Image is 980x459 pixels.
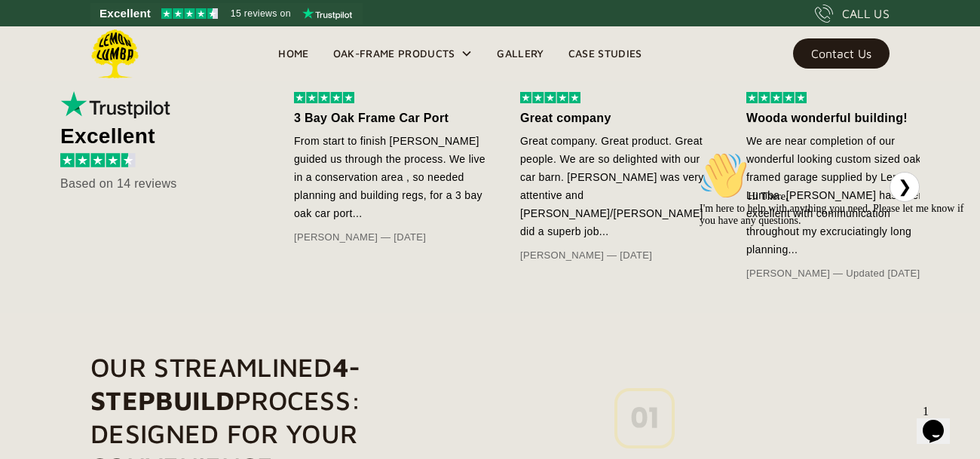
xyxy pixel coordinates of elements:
[60,175,249,193] div: Based on 14 reviews
[321,26,485,81] div: Oak-Frame Products
[793,38,890,69] a: Contact Us
[302,8,352,20] img: Trustpilot logo
[917,399,965,444] iframe: chat widget
[333,44,455,63] div: Oak-Frame Products
[231,5,291,23] span: 15 reviews on
[266,42,320,65] a: Home
[161,8,218,19] img: Trustpilot 4.5 stars
[694,145,965,391] iframe: chat widget
[520,109,716,127] div: Great company
[746,92,807,103] img: 5 stars
[811,48,871,59] div: Contact Us
[520,246,716,265] div: [PERSON_NAME] — [DATE]
[520,92,580,103] img: 5 stars
[6,6,54,54] img: :wave:
[90,3,363,24] a: See Lemon Lumba reviews on Trustpilot
[294,228,490,246] div: [PERSON_NAME] — [DATE]
[520,132,716,240] div: Great company. Great product. Great people. We are so delighted with our car barn. [PERSON_NAME] ...
[842,5,890,23] div: CALL US
[100,5,151,23] span: Excellent
[60,153,136,167] img: 4.5 stars
[6,6,277,81] div: 👋Hi There,I'm here to help with anything you need. Please let me know if you have any questions.
[294,109,490,127] div: 3 Bay Oak Frame Car Port
[60,127,249,145] div: Excellent
[815,5,890,23] a: CALL US
[485,42,556,65] a: Gallery
[746,132,942,259] div: We are near completion of our wonderful looking custom sized oak framed garage supplied by Lemon ...
[556,42,654,65] a: Case Studies
[60,91,173,118] img: Trustpilot
[294,92,354,103] img: 5 stars
[6,45,271,81] span: Hi There, I'm here to help with anything you need. Please let me know if you have any questions.
[746,109,942,127] div: Wooda wonderful building!
[294,132,490,222] div: From start to finish [PERSON_NAME] guided us through the process. We live in a conservation area ...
